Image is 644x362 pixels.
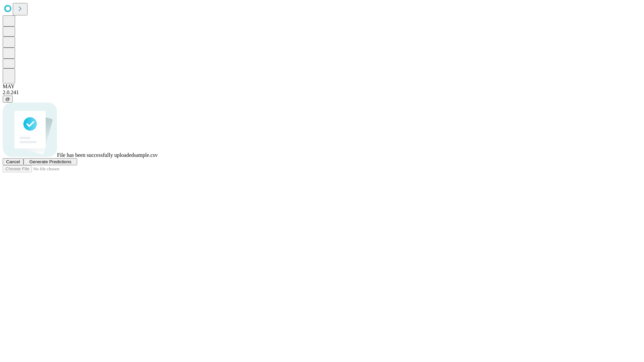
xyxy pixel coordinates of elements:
button: Cancel [3,158,23,165]
span: @ [5,97,10,102]
span: sample.csv [134,152,158,158]
span: File has been successfully uploaded [57,152,134,158]
span: Cancel [6,159,20,164]
span: Generate Predictions [29,159,71,164]
button: @ [3,96,13,103]
div: MAY [3,83,641,89]
button: Generate Predictions [23,158,77,165]
div: 2.0.241 [3,89,641,96]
